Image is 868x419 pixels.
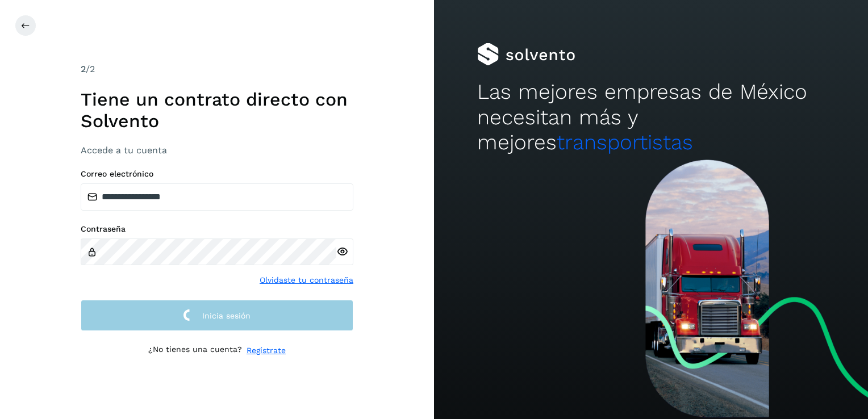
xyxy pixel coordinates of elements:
p: ¿No tienes una cuenta? [148,345,242,357]
span: transportistas [557,130,693,154]
span: 2 [81,64,86,74]
label: Correo electrónico [81,169,353,179]
h3: Accede a tu cuenta [81,145,353,156]
div: /2 [81,62,353,76]
a: Regístrate [247,345,286,357]
h2: Las mejores empresas de México necesitan más y mejores [477,79,824,155]
a: Olvidaste tu contraseña [260,274,353,286]
h1: Tiene un contrato directo con Solvento [81,89,353,132]
label: Contraseña [81,224,353,234]
span: Inicia sesión [202,312,251,320]
button: Inicia sesión [81,300,353,331]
